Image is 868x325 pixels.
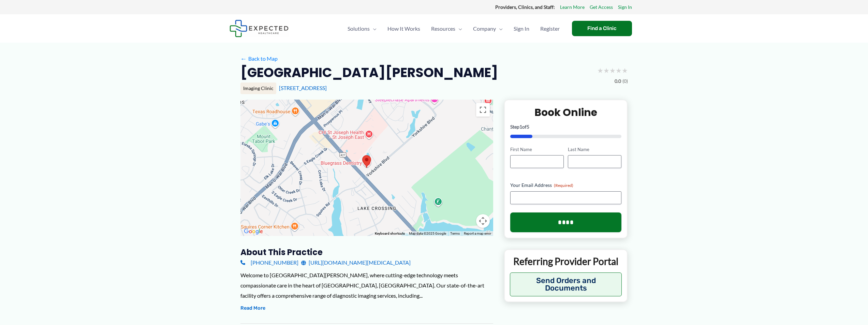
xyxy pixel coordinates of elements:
a: Report a map error [464,232,491,235]
div: Welcome to [GEOGRAPHIC_DATA][PERSON_NAME], where cutting-edge technology meets compassionate care... [240,270,493,300]
h2: [GEOGRAPHIC_DATA][PERSON_NAME] [240,64,498,81]
a: Sign In [618,3,632,12]
nav: Primary Site Navigation [342,17,565,41]
span: Solutions [348,17,370,41]
a: CompanyMenu Toggle [468,17,508,41]
span: ★ [622,64,628,77]
strong: Providers, Clinics, and Staff: [495,4,555,10]
img: Google [242,227,265,236]
a: [PHONE_NUMBER] [240,257,298,268]
span: (0) [622,77,628,86]
a: SolutionsMenu Toggle [342,17,382,41]
span: ★ [597,64,603,77]
a: Get Access [590,3,613,12]
h3: About this practice [240,247,493,257]
span: ★ [609,64,616,77]
span: Company [473,17,496,41]
span: Menu Toggle [455,17,462,41]
span: Map data ©2025 Google [409,232,446,235]
span: 0.0 [615,77,621,86]
span: ★ [603,64,609,77]
a: Learn More [560,3,585,12]
a: [URL][DOMAIN_NAME][MEDICAL_DATA] [301,257,411,268]
button: Keyboard shortcuts [375,231,405,236]
div: Imaging Clinic [240,83,276,94]
img: Expected Healthcare Logo - side, dark font, small [230,20,289,37]
a: Sign In [508,17,535,41]
a: How It Works [382,17,426,41]
span: How It Works [387,17,420,41]
a: Open this area in Google Maps (opens a new window) [242,227,265,236]
button: Send Orders and Documents [510,272,622,296]
p: Referring Provider Portal [510,255,622,267]
a: [STREET_ADDRESS] [279,85,327,91]
a: Terms (opens in new tab) [450,232,460,235]
span: Register [540,17,560,41]
label: First Name [510,146,564,153]
label: Your Email Address [510,182,622,189]
span: Sign In [514,17,529,41]
a: Find a Clinic [572,21,632,36]
h2: Book Online [510,106,622,119]
button: Map camera controls [476,214,490,228]
a: ResourcesMenu Toggle [426,17,468,41]
span: 1 [519,124,522,130]
span: Resources [431,17,455,41]
span: Menu Toggle [496,17,503,41]
span: 5 [527,124,529,130]
a: ←Back to Map [240,54,278,64]
p: Step of [510,124,622,129]
a: Register [535,17,565,41]
span: Menu Toggle [370,17,377,41]
label: Last Name [568,146,621,153]
button: Toggle fullscreen view [476,103,490,117]
span: ← [240,55,247,62]
button: Read More [240,304,265,312]
span: (Required) [554,183,573,188]
span: ★ [616,64,622,77]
